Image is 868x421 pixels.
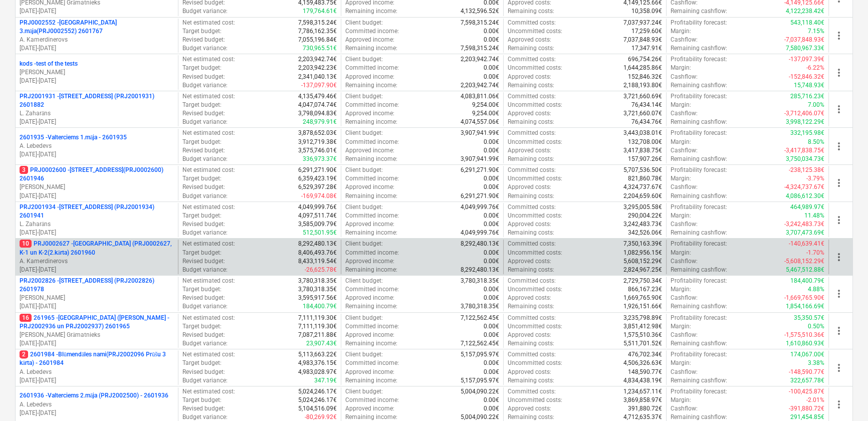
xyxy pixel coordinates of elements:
[833,288,845,300] span: more_vert
[808,138,824,146] p: 8.50%
[182,266,228,274] p: Budget variance :
[623,166,662,174] p: 5,707,536.50€
[20,240,174,257] p: PRJ0002627 - [GEOGRAPHIC_DATA] (PRJ0002627, K-1 un K-2(2.kārta) 2601960
[345,192,397,200] p: Remaining income :
[671,138,691,146] p: Margin :
[833,103,845,115] span: more_vert
[508,36,551,44] p: Approved costs :
[671,192,727,200] p: Remaining cashflow :
[345,7,397,16] p: Remaining income :
[472,101,499,109] p: 9,254.00€
[631,7,662,16] p: 10,358.09€
[623,220,662,229] p: 3,242,483.73€
[623,249,662,257] p: 1,082,956.15€
[182,55,235,64] p: Net estimated cost :
[623,19,662,27] p: 7,037,937.24€
[20,350,174,385] div: 22601984 -Blūmendāles nami(PRJ2002096 Prūšu 3 kārta) - 2601984A. Lebedevs[DATE]-[DATE]
[628,73,662,81] p: 152,846.32€
[303,44,337,53] p: 730,965.51€
[20,350,174,367] p: 2601984 - Blūmendāles nami(PRJ2002096 Prūšu 3 kārta) - 2601984
[671,203,727,212] p: Profitability forecast :
[631,44,662,53] p: 17,347.91€
[20,118,174,126] p: [DATE] - [DATE]
[20,314,32,322] span: 16
[789,55,824,64] p: -137,097.39€
[345,229,397,237] p: Remaining income :
[182,166,235,174] p: Net estimated cost :
[20,109,174,118] p: L. Zaharāns
[298,92,337,101] p: 4,135,479.46€
[298,27,337,36] p: 7,786,162.35€
[784,183,824,191] p: -4,324,737.67€
[182,183,225,191] p: Revised budget :
[833,325,845,337] span: more_vert
[20,314,174,348] div: 16261965 -[GEOGRAPHIC_DATA] ([PERSON_NAME] - PRJ2002936 un PRJ2002937) 2601965[PERSON_NAME] Grāma...
[472,109,499,118] p: 9,254.00€
[671,240,727,248] p: Profitability forecast :
[20,277,174,311] div: PRJ2002826 -[STREET_ADDRESS] (PRJ2002826) 2601978[PERSON_NAME][DATE]-[DATE]
[484,36,499,44] p: 0.00€
[20,19,174,36] p: PRJ0002552 - [GEOGRAPHIC_DATA] 3.māja(PRJ0002552) 2601767
[20,203,174,238] div: PRJ2001934 -[STREET_ADDRESS] (PRJ2001934) 2601941L. Zaharāns[DATE]-[DATE]
[20,314,174,331] p: 261965 - [GEOGRAPHIC_DATA] ([PERSON_NAME] - PRJ2002936 un PRJ2002937) 2601965
[20,240,32,248] span: 10
[182,27,222,36] p: Target budget :
[784,36,824,44] p: -7,037,848.93€
[790,92,824,101] p: 285,716.23€
[461,192,499,200] p: 6,291,271.90€
[20,19,174,53] div: PRJ0002552 -[GEOGRAPHIC_DATA] 3.māja(PRJ0002552) 2601767A. Kamerdinerovs[DATE]-[DATE]
[182,64,222,72] p: Target budget :
[182,138,222,146] p: Target budget :
[671,266,727,274] p: Remaining cashflow :
[628,138,662,146] p: 132,708.00€
[508,220,551,229] p: Approved costs :
[298,212,337,220] p: 4,097,511.74€
[20,302,174,311] p: [DATE] - [DATE]
[671,73,698,81] p: Cashflow :
[298,183,337,191] p: 6,529,397.28€
[345,129,383,137] p: Client budget :
[623,146,662,155] p: 3,417,838.75€
[345,55,383,64] p: Client budget :
[671,229,727,237] p: Remaining cashflow :
[345,257,394,266] p: Approved income :
[833,177,845,189] span: more_vert
[301,81,337,90] p: -137,097.90€
[182,73,225,81] p: Revised budget :
[298,220,337,229] p: 3,585,009.79€
[790,129,824,137] p: 332,195.98€
[298,166,337,174] p: 6,291,271.90€
[182,109,225,118] p: Revised budget :
[833,214,845,226] span: more_vert
[345,240,383,248] p: Client budget :
[806,174,824,183] p: -3.79%
[508,212,562,220] p: Uncommitted costs :
[784,109,824,118] p: -3,712,406.07€
[671,146,698,155] p: Cashflow :
[20,368,174,376] p: A. Lebedevs
[484,27,499,36] p: 0.00€
[671,81,727,90] p: Remaining cashflow :
[298,203,337,212] p: 4,049,999.76€
[508,118,554,126] p: Remaining costs :
[461,55,499,64] p: 2,203,942.74€
[631,118,662,126] p: 76,434.76€
[623,92,662,101] p: 3,721,660.69€
[508,249,562,257] p: Uncommitted costs :
[461,118,499,126] p: 4,074,557.06€
[784,146,824,155] p: -3,417,838.75€
[303,7,337,16] p: 179,764.61€
[671,183,698,191] p: Cashflow :
[461,7,499,16] p: 4,132,596.52€
[298,240,337,248] p: 8,292,480.13€
[671,36,698,44] p: Cashflow :
[508,257,551,266] p: Approved costs :
[20,391,174,417] div: 2601936 -Valterciems 2.māja (PRJ2002500) - 2601936A. Lebedevs[DATE]-[DATE]
[182,240,235,248] p: Net estimated cost :
[671,109,698,118] p: Cashflow :
[484,257,499,266] p: 0.00€
[671,166,727,174] p: Profitability forecast :
[20,183,174,191] p: [PERSON_NAME]
[508,174,562,183] p: Uncommitted costs :
[484,73,499,81] p: 0.00€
